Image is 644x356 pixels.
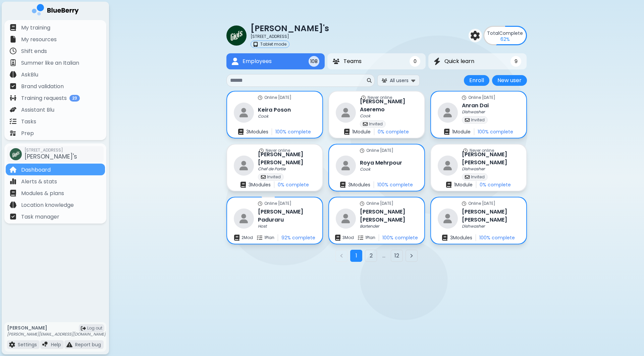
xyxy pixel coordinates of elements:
p: Invited [471,174,485,180]
span: Total [487,30,499,37]
p: Cook [360,167,370,172]
h3: [PERSON_NAME] [PERSON_NAME] [258,151,316,167]
p: 1 Module [454,182,473,188]
p: [PERSON_NAME] [7,325,106,331]
img: enrollments [240,182,246,188]
img: online status [462,201,466,206]
img: file icon [10,24,16,31]
a: online statusNever onlinerestaurant[PERSON_NAME] [PERSON_NAME]Chef de PartieinvitedInvitedenrollm... [226,144,323,191]
img: online status [360,201,364,206]
span: Teams [343,57,362,65]
img: file icon [10,106,16,113]
a: online statusNever onlinerestaurant[PERSON_NAME] [PERSON_NAME]DishwasherinvitedInvitedenrollments... [430,144,527,191]
p: Alerts & stats [21,178,57,186]
p: Brand validation [21,82,64,91]
span: ... [380,252,388,260]
p: Summer like an Italian [21,59,79,67]
img: Employees [232,58,238,65]
p: Dishwasher [462,166,485,172]
img: restaurant [234,209,254,229]
p: My resources [21,36,57,44]
p: Tasks [21,118,36,126]
span: Log out [87,325,102,331]
img: tablet [254,42,258,47]
p: 1 Plan [264,235,274,240]
p: Prep [21,129,34,137]
p: Invited [471,117,485,123]
img: training plans [358,235,363,240]
p: 2 Mod [241,235,253,240]
p: Settings [18,342,37,348]
a: online statusOnline [DATE]restaurantKeira PosonCookenrollments3Modules100% complete [226,91,323,138]
p: Bartender [360,224,379,229]
img: file icon [10,166,16,173]
a: online statusOnline [DATE]restaurant[PERSON_NAME] PaduraruHostmodules2Modtraining plans1Plan92% c... [226,197,323,244]
span: 9 [515,58,518,64]
img: search icon [367,78,372,83]
img: file icon [10,83,16,90]
img: file icon [10,118,16,125]
p: Never online [470,148,494,153]
button: Next page [406,250,418,262]
img: file icon [10,59,16,66]
span: 23 [69,95,80,102]
a: online statusOnline [DATE]restaurantRoya MehrpourCookenrollments3Modules100% complete [328,144,425,191]
p: 1 Module [452,129,471,135]
img: restaurant [438,103,458,123]
img: enrollments [340,182,345,188]
a: online statusOnline [DATE]restaurantAnran DaiDishwasherinvitedInvitedenrollments1Module100% complete [430,91,527,138]
img: modules [234,235,239,241]
button: Go to page 12 [391,250,403,262]
p: Complete [487,30,523,36]
p: Online [DATE] [264,95,291,100]
p: Shift ends [21,47,47,55]
p: AskBlu [21,71,38,79]
span: 108 [310,58,318,64]
span: 0 [414,58,417,64]
button: New user [492,75,527,86]
p: 0 % complete [378,129,409,135]
p: [PERSON_NAME][EMAIL_ADDRESS][DOMAIN_NAME] [7,332,106,337]
p: Never online [266,148,290,153]
p: Invited [369,121,383,127]
img: restaurant [336,209,356,229]
p: Help [51,342,61,348]
img: enrollments [446,182,451,188]
p: Chef de Partie [258,166,285,172]
span: [PERSON_NAME]'s [24,152,77,161]
p: 0 % complete [278,182,309,188]
p: Cook [258,114,268,119]
span: Employees [243,57,272,65]
a: online statusOnline [DATE]restaurant[PERSON_NAME] [PERSON_NAME]Dishwasherenrollments3Modules100% ... [430,197,527,244]
p: Online [DATE] [264,201,291,206]
p: Location knowledge [21,201,74,209]
img: file icon [10,71,16,78]
img: invited [465,118,470,122]
p: Task manager [21,213,59,221]
img: modules [335,235,340,241]
button: Quick learnQuick learn9 [428,53,527,69]
h3: [PERSON_NAME] Aseremo [360,98,418,114]
p: Online [DATE] [366,201,393,206]
h3: [PERSON_NAME] [PERSON_NAME] [462,151,520,167]
img: enrollments [442,235,447,241]
p: My training [21,24,50,32]
img: enrollments [238,129,244,135]
img: file icon [66,342,72,348]
span: All users [390,77,409,83]
p: 62 % [500,36,510,42]
img: expand [411,77,415,83]
p: Online [DATE] [468,201,495,206]
button: EmployeesEmployees108 [226,53,325,69]
img: Teams [333,59,339,64]
img: file icon [10,178,16,185]
img: company thumbnail [10,148,22,160]
p: 92 % complete [281,235,315,241]
p: Online [DATE] [468,95,495,100]
button: Enroll [464,75,489,86]
img: file icon [10,48,16,54]
p: 3 Module s [348,182,370,188]
img: invited [465,175,470,179]
img: file icon [10,190,16,196]
img: online status [361,96,366,100]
